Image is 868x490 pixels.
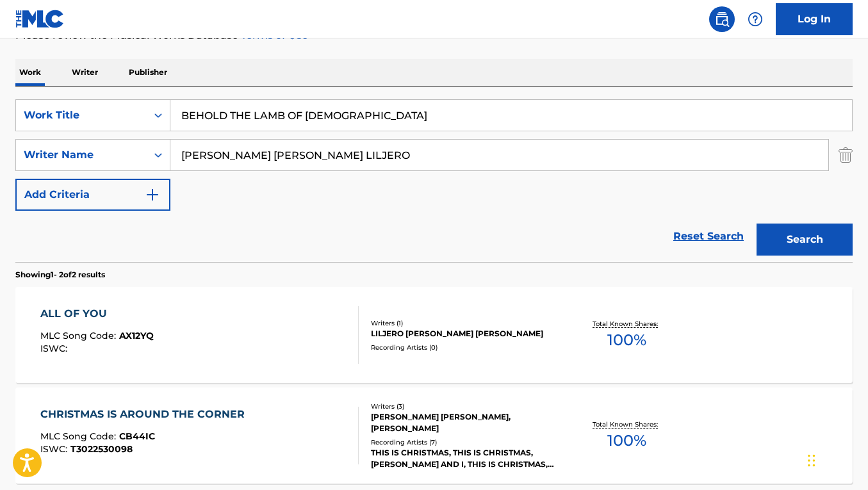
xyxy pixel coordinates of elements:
[607,429,646,452] span: 100 %
[40,330,119,341] span: MLC Song Code :
[40,306,154,322] div: ALL OF YOU
[371,402,557,411] div: Writers ( 3 )
[145,187,160,202] img: 9d2ae6d4665cec9f34b9.svg
[709,6,735,32] a: Public Search
[40,443,70,455] span: ISWC :
[371,343,557,352] div: Recording Artists ( 0 )
[593,319,661,329] p: Total Known Shares:
[839,139,853,171] img: Delete Criterion
[371,437,557,447] div: Recording Artists ( 7 )
[808,441,815,480] div: Drag
[40,343,70,354] span: ISWC :
[593,420,661,429] p: Total Known Shares:
[40,430,119,442] span: MLC Song Code :
[40,407,251,422] div: CHRISTMAS IS AROUND THE CORNER
[15,269,105,281] p: Showing 1 - 2 of 2 results
[776,3,853,35] a: Log In
[748,12,763,27] img: help
[15,99,853,262] form: Search Form
[24,108,139,123] div: Work Title
[714,12,730,27] img: search
[15,179,170,211] button: Add Criteria
[804,429,868,490] iframe: Chat Widget
[371,447,557,470] div: THIS IS CHRISTMAS, THIS IS CHRISTMAS, [PERSON_NAME] AND I, THIS IS CHRISTMAS, THIS IS CHRISTMAS
[15,10,65,28] img: MLC Logo
[119,430,155,442] span: CB44IC
[757,224,853,256] button: Search
[68,59,102,86] p: Writer
[119,330,154,341] span: AX12YQ
[15,388,853,484] a: CHRISTMAS IS AROUND THE CORNERMLC Song Code:CB44ICISWC:T3022530098Writers (3)[PERSON_NAME] [PERSO...
[15,287,853,383] a: ALL OF YOUMLC Song Code:AX12YQISWC:Writers (1)LILJERO [PERSON_NAME] [PERSON_NAME]Recording Artist...
[742,6,768,32] div: Help
[607,329,646,352] span: 100 %
[667,222,750,250] a: Reset Search
[24,147,139,163] div: Writer Name
[371,318,557,328] div: Writers ( 1 )
[15,59,45,86] p: Work
[125,59,171,86] p: Publisher
[371,411,557,434] div: [PERSON_NAME] [PERSON_NAME], [PERSON_NAME]
[70,443,133,455] span: T3022530098
[371,328,557,339] div: LILJERO [PERSON_NAME] [PERSON_NAME]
